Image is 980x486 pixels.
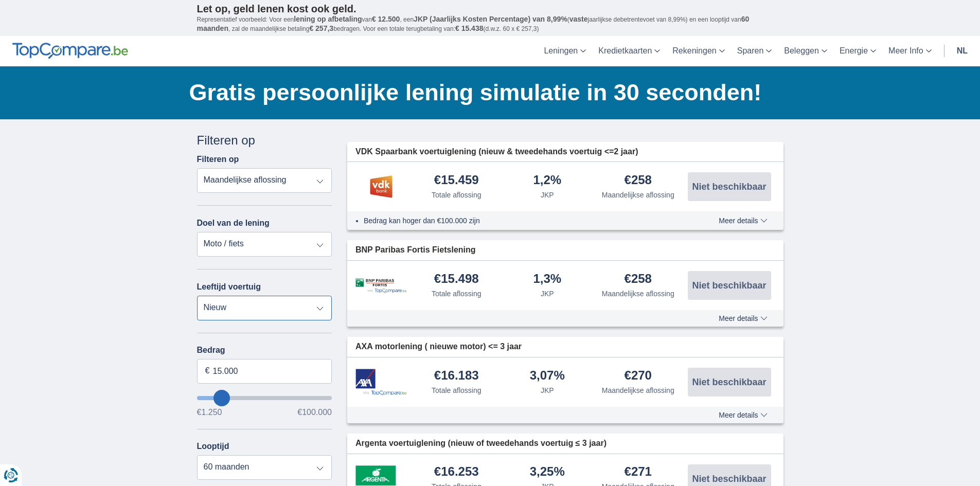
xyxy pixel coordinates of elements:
[197,396,332,400] input: wantToBorrow
[719,315,767,322] span: Meer details
[778,36,833,66] a: Beleggen
[197,408,222,417] span: €1.250
[197,442,229,451] label: Looptijd
[434,174,479,188] div: €15.459
[541,385,554,395] div: JKP
[625,174,652,188] div: €258
[625,465,652,479] div: €271
[189,77,783,109] h1: Gratis persoonlijke lening simulatie in 30 seconden!
[688,271,771,300] button: Niet beschikbaar
[666,36,730,66] a: Rekeningen
[541,289,554,299] div: JKP
[434,273,479,286] div: €15.498
[625,369,652,383] div: €270
[711,314,775,322] button: Meer details
[688,172,771,201] button: Niet beschikbaar
[455,24,484,32] span: € 15.438
[882,36,938,66] a: Meer Info
[688,368,771,397] button: Niet beschikbaar
[297,408,332,417] span: €100.000
[197,15,750,32] span: 60 maanden
[197,346,332,355] label: Bedrag
[692,377,766,387] span: Niet beschikbaar
[197,219,270,228] label: Doel van de lening
[711,217,775,225] button: Meer details
[530,465,565,479] div: 3,25%
[538,36,592,66] a: Leningen
[731,36,778,66] a: Sparen
[355,146,638,158] span: VDK Spaarbank voertuiglening (nieuw & tweedehands voertuig <=2 jaar)
[364,215,681,226] li: Bedrag kan hoger dan €100.000 zijn
[592,36,666,66] a: Kredietkaarten
[625,273,652,286] div: €258
[711,411,775,419] button: Meer details
[205,365,210,377] span: €
[719,411,767,419] span: Meer details
[602,385,674,395] div: Maandelijkse aflossing
[309,24,333,32] span: € 257,3
[719,217,767,224] span: Meer details
[372,15,400,23] span: € 12.500
[434,465,479,479] div: €16.253
[355,244,476,256] span: BNP Paribas Fortis Fietslening
[569,15,588,23] span: vaste
[533,174,561,188] div: 1,2%
[355,174,407,200] img: product.pl.alt VDK bank
[432,385,482,395] div: Totale aflossing
[602,190,674,200] div: Maandelijkse aflossing
[414,15,567,23] span: JKP (Jaarlijks Kosten Percentage) van 8,99%
[294,15,362,23] span: lening op afbetaling
[197,3,783,15] p: Let op, geld lenen kost ook geld.
[197,132,332,149] div: Filteren op
[692,474,766,483] span: Niet beschikbaar
[12,43,128,59] img: TopCompare
[533,273,561,286] div: 1,3%
[355,341,522,353] span: AXA motorlening ( nieuwe motor) <= 3 jaar
[355,369,407,396] img: product.pl.alt Axa Bank
[432,190,482,200] div: Totale aflossing
[355,438,607,449] span: Argenta voertuiglening (nieuw of tweedehands voertuig ≤ 3 jaar)
[197,155,239,164] label: Filteren op
[355,278,407,293] img: product.pl.alt BNP Paribas Fortis
[833,36,882,66] a: Energie
[197,282,261,292] label: Leeftijd voertuig
[951,36,974,66] a: nl
[530,369,565,383] div: 3,07%
[692,182,766,191] span: Niet beschikbaar
[434,369,479,383] div: €16.183
[692,281,766,290] span: Niet beschikbaar
[432,289,482,299] div: Totale aflossing
[541,190,554,200] div: JKP
[602,289,674,299] div: Maandelijkse aflossing
[197,15,783,33] p: Representatief voorbeeld: Voor een van , een ( jaarlijkse debetrentevoet van 8,99%) en een loopti...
